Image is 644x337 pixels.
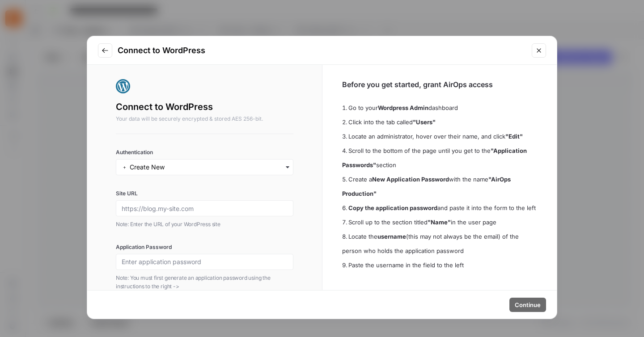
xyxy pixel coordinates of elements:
input: ﹢ Create New [122,163,288,172]
p: Your data will be securely encrypted & stored AES 256-bit. [116,115,293,123]
li: Scroll up to the section titled in the user page [342,215,538,229]
li: Go to your dashboard [342,101,538,115]
h3: Before you get started, grant AirOps access [342,79,538,90]
strong: "Users" [413,118,436,126]
h2: Connect to WordPress [118,44,526,57]
strong: Wordpress Admin [378,104,428,111]
label: Site URL [116,190,293,198]
li: Locate the (this may not always be the email) of the person who holds the application password [342,229,538,258]
p: Note: Enter the URL of your WordPress site [116,220,293,229]
li: Create a with the name [342,172,538,201]
strong: Copy the application password [348,204,437,211]
button: Go to previous step [98,43,112,58]
label: Application Password [116,243,293,251]
p: Note: You must first generate an application password using the instructions to the right -> [116,274,293,291]
strong: "Edit" [505,133,523,140]
li: and paste it into the form to the left [342,201,538,215]
input: Enter application password [122,258,288,266]
label: Authentication [116,148,293,156]
strong: "Name" [428,219,451,226]
li: Scroll to the bottom of the page until you get to the section [342,143,538,172]
li: Paste the username in the field to the left [342,258,538,272]
button: Continue [509,298,546,312]
li: Locate an administrator, hover over their name, and click [342,129,538,143]
strong: New Application Password [372,176,449,183]
input: https://blog.my-site.com [122,204,288,212]
button: Close modal [532,43,546,58]
span: Continue [515,300,541,309]
h2: Connect to WordPress [116,101,293,113]
li: Click into the tab called [342,115,538,129]
strong: username [377,233,406,240]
